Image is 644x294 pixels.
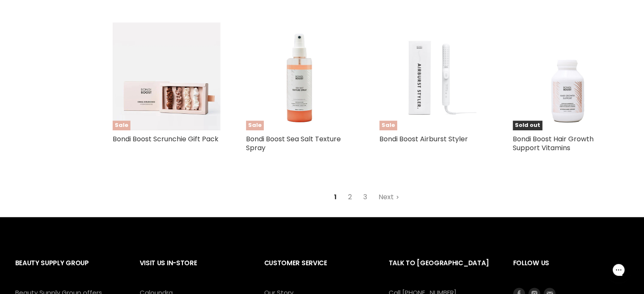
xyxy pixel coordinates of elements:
[602,254,636,286] iframe: Gorgias live chat messenger
[389,253,496,288] h2: Talk to [GEOGRAPHIC_DATA]
[113,22,221,130] img: Bondi Boost Scrunchie Gift Pack
[329,190,341,205] span: 1
[359,190,372,205] a: 3
[264,253,372,288] h2: Customer Service
[379,134,468,144] a: Bondi Boost Airburst Styler
[113,134,218,144] a: Bondi Boost Scrunchie Gift Pack
[343,190,357,205] a: 2
[379,22,487,130] a: Bondi Boost Airburst StylerSale
[390,22,476,130] img: Bondi Boost Airburst Styler
[379,121,397,130] span: Sale
[140,253,247,288] h2: Visit Us In-Store
[513,22,621,130] img: Bondi Boost Hair Growth Support Vitamins
[246,22,354,130] img: Bondi Boost Sea Salt Texture Spray
[113,121,130,130] span: Sale
[246,121,264,130] span: Sale
[513,121,542,130] span: Sold out
[246,134,341,153] a: Bondi Boost Sea Salt Texture Spray
[113,22,221,130] a: Bondi Boost Scrunchie Gift PackSale
[513,134,594,153] a: Bondi Boost Hair Growth Support Vitamins
[246,22,354,130] a: Bondi Boost Sea Salt Texture SpraySale
[15,253,123,288] h2: Beauty Supply Group
[374,190,404,205] a: Next
[513,253,629,288] h2: Follow us
[513,22,621,130] a: Bondi Boost Hair Growth Support VitaminsSold out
